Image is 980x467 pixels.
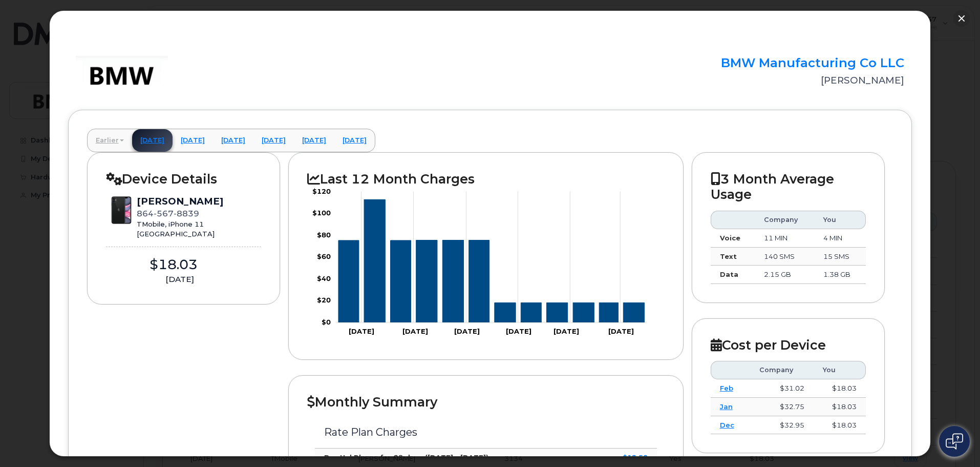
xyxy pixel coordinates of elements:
span: 864 [137,209,199,218]
tspan: $60 [317,253,331,261]
span: 8839 [174,209,199,218]
tspan: $20 [317,296,331,304]
tspan: $80 [317,231,331,239]
th: Company [755,211,814,229]
tspan: [DATE] [506,327,531,335]
strong: Bus Unl Phone for 28 days ([DATE] - [DATE]) [324,453,488,461]
td: 4 MIN [814,229,866,248]
td: 15 SMS [814,248,866,266]
tspan: $40 [317,274,331,282]
div: [DATE] [106,274,253,285]
img: Open chat [946,433,963,450]
tspan: [DATE] [454,327,480,335]
div: TMobile, iPhone 11 [GEOGRAPHIC_DATA] [137,219,223,238]
th: You [814,211,866,229]
strong: Text [720,252,737,260]
a: Jan [720,402,733,411]
td: 2.15 GB [755,266,814,284]
tspan: $100 [312,209,331,217]
h2: Monthly Summary [307,394,664,410]
td: $31.02 [750,379,814,398]
td: 140 SMS [755,248,814,266]
a: Feb [720,384,733,392]
td: 1.38 GB [814,266,866,284]
strong: Voice [720,234,740,242]
a: Dec [720,421,734,429]
g: Series [338,200,645,323]
td: $32.75 [750,398,814,416]
th: Company [750,361,814,379]
tspan: [DATE] [609,327,634,335]
g: Chart [312,187,647,335]
td: $32.95 [750,416,814,435]
tspan: [DATE] [553,327,579,335]
div: $18.03 [106,255,241,274]
td: $18.03 [814,379,866,398]
strong: Data [720,270,738,278]
td: $18.03 [814,416,866,435]
tspan: [DATE] [402,327,428,335]
h2: Cost per Device [711,337,866,353]
td: $18.03 [814,398,866,416]
tspan: [DATE] [349,327,374,335]
h3: Rate Plan Charges [324,427,647,438]
tspan: $0 [322,318,331,326]
td: 11 MIN [755,229,814,248]
th: You [814,361,866,379]
strong: $12.50 [623,453,648,461]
